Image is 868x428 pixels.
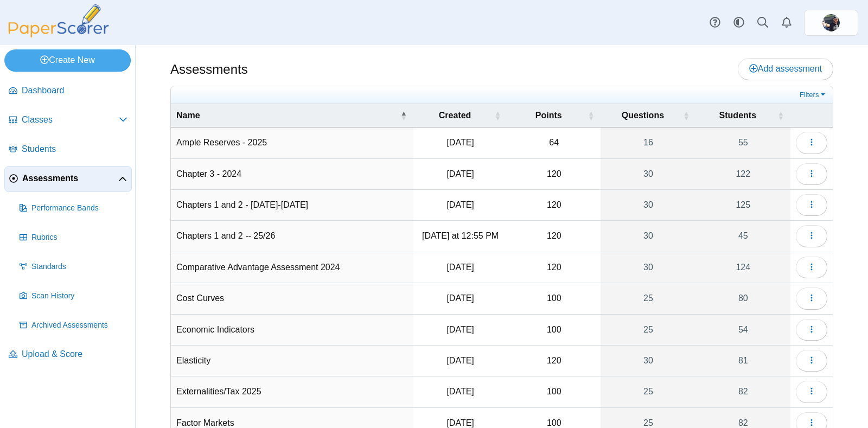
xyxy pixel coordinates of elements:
td: Chapter 3 - 2024 [171,159,413,190]
time: Oct 21, 2024 at 3:15 PM [446,169,474,178]
td: Chapters 1 and 2 - [DATE]-[DATE] [171,190,413,221]
a: Performance Bands [15,195,132,221]
time: Nov 14, 2024 at 12:17 PM [446,325,474,334]
a: 25 [601,283,695,314]
a: 54 [696,315,790,345]
a: Classes [4,107,132,133]
a: Assessments [4,166,132,192]
a: Students [4,137,132,163]
span: Max Newill [822,14,840,31]
a: Dashboard [4,78,132,104]
a: 80 [696,283,790,314]
a: 122 [696,159,790,189]
span: Classes [22,114,119,126]
img: ps.UbxoEbGB7O8jyuZL [822,14,840,31]
time: Oct 1, 2024 at 7:50 AM [446,263,474,272]
td: 120 [507,190,601,221]
time: Apr 8, 2025 at 10:01 AM [446,387,474,396]
a: Archived Assessments [15,312,132,338]
span: Archived Assessments [31,320,127,331]
a: 124 [696,252,790,283]
a: Create New [4,49,131,71]
td: 100 [507,376,601,407]
time: Dec 11, 2024 at 1:14 PM [446,293,474,303]
span: Scan History [31,291,127,302]
a: Alerts [775,11,799,35]
td: Externalities/Tax 2025 [171,376,413,407]
span: Created : Activate to sort [494,104,501,127]
a: 16 [601,127,695,158]
a: 30 [601,221,695,251]
a: Standards [15,254,132,280]
span: Upload & Score [22,348,127,360]
time: Mar 27, 2025 at 12:20 PM [446,418,474,427]
a: 30 [601,190,695,220]
a: 45 [696,221,790,251]
a: 30 [601,346,695,376]
td: Cost Curves [171,283,413,314]
a: 82 [696,376,790,407]
span: Points : Activate to sort [588,104,594,127]
span: Name [176,111,200,120]
span: Rubrics [31,232,127,243]
td: 120 [507,252,601,283]
td: Comparative Advantage Assessment 2024 [171,252,413,283]
span: Created [439,111,471,120]
a: 25 [601,315,695,345]
span: Students : Activate to sort [777,104,784,127]
a: 125 [696,190,790,220]
td: 100 [507,283,601,314]
a: Add assessment [738,58,833,80]
a: 30 [601,252,695,283]
img: PaperScorer [4,4,113,37]
a: PaperScorer [4,30,113,39]
time: Sep 16, 2024 at 2:51 PM [446,200,474,209]
span: Add assessment [749,64,822,73]
a: Upload & Score [4,342,132,368]
td: Chapters 1 and 2 -- 25/26 [171,221,413,252]
a: Rubrics [15,225,132,251]
time: Sep 10, 2025 at 12:55 PM [422,231,499,240]
a: Scan History [15,283,132,309]
td: 120 [507,159,601,190]
td: 120 [507,221,601,252]
span: Students [22,143,127,155]
a: Filters [797,90,830,100]
time: Nov 14, 2024 at 12:51 PM [446,356,474,365]
td: Ample Reserves - 2025 [171,127,413,158]
time: Jan 29, 2025 at 3:15 PM [446,138,474,147]
td: Elasticity [171,346,413,376]
td: 64 [507,127,601,158]
h1: Assessments [170,60,248,79]
span: Points [535,111,562,120]
span: Students [719,111,756,120]
a: 30 [601,159,695,189]
span: Standards [31,261,127,272]
span: Performance Bands [31,203,127,214]
td: 120 [507,346,601,376]
span: Questions [622,111,664,120]
span: Dashboard [22,85,127,97]
a: 55 [696,127,790,158]
td: Economic Indicators [171,315,413,346]
a: 81 [696,346,790,376]
td: 100 [507,315,601,346]
span: Name : Activate to invert sorting [400,104,407,127]
a: 25 [601,376,695,407]
span: Questions : Activate to sort [683,104,690,127]
a: ps.UbxoEbGB7O8jyuZL [804,10,858,36]
span: Assessments [22,173,118,184]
